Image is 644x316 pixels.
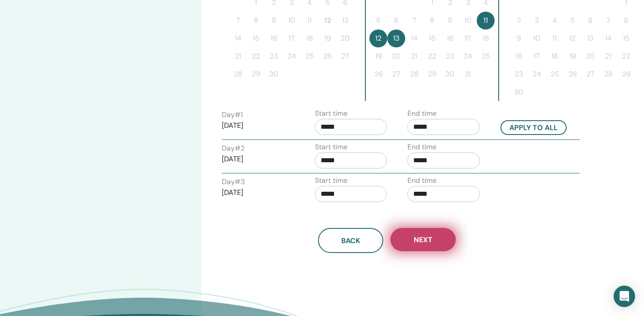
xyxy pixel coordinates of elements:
label: Start time [315,175,347,186]
label: End time [407,108,436,119]
label: Day # 1 [222,110,243,120]
button: 21 [229,47,247,65]
button: 7 [405,12,423,29]
button: 22 [423,47,441,65]
p: [DATE] [222,187,294,198]
button: 27 [387,65,405,83]
button: 26 [563,65,581,83]
button: 7 [599,12,617,29]
button: 22 [247,47,265,65]
button: 4 [546,12,563,29]
button: 26 [369,65,387,83]
button: 24 [459,47,477,65]
span: Back [341,236,360,245]
button: 9 [265,12,283,29]
button: 12 [563,29,581,47]
button: 19 [563,47,581,65]
button: 8 [423,12,441,29]
button: 20 [387,47,405,65]
button: 25 [546,65,563,83]
button: 27 [581,65,599,83]
button: 23 [441,47,459,65]
button: 8 [617,12,635,29]
button: 8 [247,12,265,29]
button: 18 [477,29,495,47]
label: Start time [315,108,347,119]
label: End time [407,142,436,152]
button: 15 [617,29,635,47]
button: 23 [510,65,528,83]
button: 31 [459,65,477,83]
p: [DATE] [222,120,294,131]
button: 26 [318,47,336,65]
button: 17 [459,29,477,47]
button: 19 [369,47,387,65]
button: 23 [265,47,283,65]
button: 10 [528,29,546,47]
button: 15 [247,29,265,47]
button: 16 [510,47,528,65]
button: 19 [318,29,336,47]
button: 14 [599,29,617,47]
button: 6 [387,12,405,29]
button: 29 [247,65,265,83]
button: 18 [301,29,318,47]
button: 5 [369,12,387,29]
button: 24 [528,65,546,83]
p: [DATE] [222,154,294,164]
button: 9 [441,12,459,29]
button: 27 [336,47,354,65]
button: 13 [387,29,405,47]
label: Start time [315,142,347,152]
button: 3 [528,12,546,29]
label: Day # 3 [222,177,245,187]
button: 18 [546,47,563,65]
button: 22 [617,47,635,65]
button: 6 [581,12,599,29]
label: End time [407,175,436,186]
button: 25 [477,47,495,65]
button: 16 [265,29,283,47]
button: 17 [528,47,546,65]
button: 25 [301,47,318,65]
button: 30 [510,83,528,101]
button: 14 [405,29,423,47]
button: 10 [459,12,477,29]
button: Next [390,228,456,251]
button: 9 [510,29,528,47]
button: 21 [405,47,423,65]
button: 12 [369,29,387,47]
button: 11 [301,12,318,29]
span: Next [414,235,432,244]
button: 15 [423,29,441,47]
button: 20 [336,29,354,47]
button: 24 [283,47,301,65]
button: 5 [563,12,581,29]
button: 13 [581,29,599,47]
button: 11 [546,29,563,47]
button: 11 [477,12,495,29]
button: 21 [599,47,617,65]
button: 28 [229,65,247,83]
button: 7 [229,12,247,29]
button: 13 [336,12,354,29]
button: 2 [510,12,528,29]
button: Back [318,228,383,253]
button: 14 [229,29,247,47]
button: 28 [599,65,617,83]
button: 20 [581,47,599,65]
button: 16 [441,29,459,47]
button: 12 [318,12,336,29]
button: 29 [423,65,441,83]
button: 30 [265,65,283,83]
button: 10 [283,12,301,29]
button: 28 [405,65,423,83]
button: 30 [441,65,459,83]
button: 29 [617,65,635,83]
button: 17 [283,29,301,47]
div: Open Intercom Messenger [614,286,635,307]
button: Apply to all [500,120,567,135]
label: Day # 2 [222,143,245,154]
